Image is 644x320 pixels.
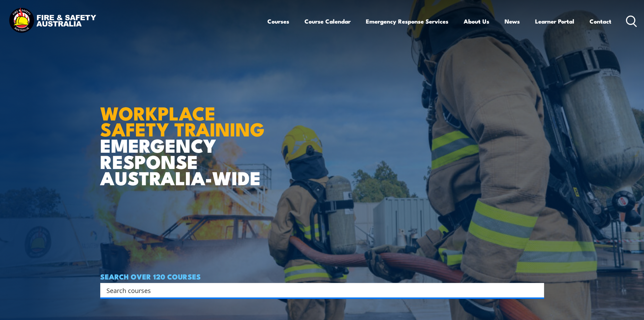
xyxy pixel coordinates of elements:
[532,285,542,295] button: Search magnifier button
[535,12,574,30] a: Learner Portal
[100,273,544,280] h4: SEARCH OVER 120 COURSES
[505,12,520,30] a: News
[100,98,265,143] strong: WORKPLACE SAFETY TRAINING
[590,12,611,30] a: Contact
[267,12,289,30] a: Courses
[464,12,489,30] a: About Us
[366,12,448,30] a: Emergency Response Services
[100,87,270,186] h1: EMERGENCY RESPONSE AUSTRALIA-WIDE
[304,12,351,30] a: Course Calendar
[106,285,529,295] input: Search input
[108,285,530,295] form: Search form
